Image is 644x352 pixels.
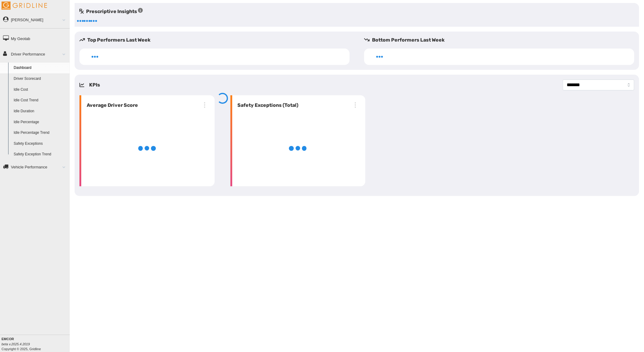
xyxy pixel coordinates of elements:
[235,102,299,109] h6: Safety Exceptions (Total)
[2,342,30,346] i: beta v.2025.4.2019
[11,138,70,149] a: Safety Exceptions
[84,102,138,109] h6: Average Driver Score
[11,117,70,128] a: Idle Percentage
[2,337,14,341] b: EMCOR
[2,2,47,10] img: Gridline
[364,36,639,44] h5: Bottom Performers Last Week
[2,337,70,351] div: Copyright © 2025, Gridline
[89,81,100,89] h5: KPIs
[11,127,70,138] a: Idle Percentage Trend
[11,63,70,73] a: Dashboard
[11,106,70,117] a: Idle Duration
[11,149,70,160] a: Safety Exception Trend
[11,84,70,95] a: Idle Cost
[11,95,70,106] a: Idle Cost Trend
[79,8,143,15] h5: Prescriptive Insights
[11,73,70,84] a: Driver Scorecard
[79,36,354,44] h5: Top Performers Last Week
